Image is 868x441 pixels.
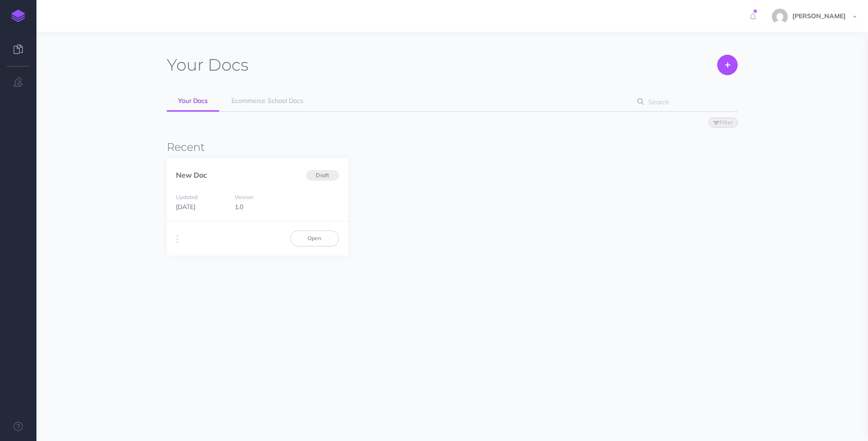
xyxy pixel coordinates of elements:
a: Ecommerce School Docs [220,91,315,111]
a: Open [290,231,339,246]
span: Ecommerce School Docs [231,97,303,105]
h1: Docs [167,55,248,75]
a: Your Docs [167,91,219,112]
span: Your [167,55,204,75]
small: Version: [235,194,254,200]
span: Your Docs [178,97,208,105]
span: [DATE] [176,203,195,211]
img: b1eb4d8dcdfd9a3639e0a52054f32c10.jpg [772,9,788,25]
span: [PERSON_NAME] [788,12,850,20]
small: Updated: [176,194,199,200]
span: 1.0 [235,203,243,211]
h3: Recent [167,141,738,153]
img: logo-mark.svg [11,10,25,22]
input: Search [646,94,724,110]
a: New Doc [176,170,207,179]
i: More actions [176,233,179,246]
button: Filter [709,118,738,128]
